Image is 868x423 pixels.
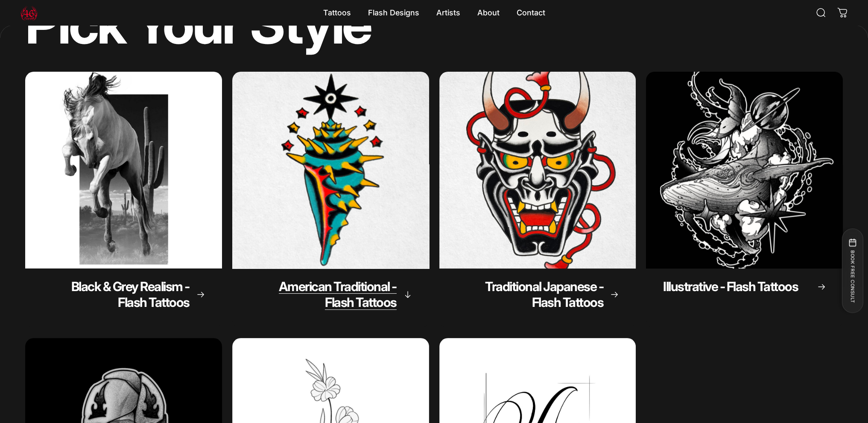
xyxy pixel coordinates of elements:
[842,228,863,313] button: BOOK FREE CONSULT
[279,279,397,310] span: American Traditional - Flash Tattoos
[359,4,428,22] summary: Flash Designs
[508,4,554,22] a: Contact
[833,3,852,22] a: 0 items
[25,72,222,328] a: Black & Grey Realism - Flash Tattoos
[315,4,359,22] summary: Tattoos
[469,4,508,22] summary: About
[428,4,469,22] summary: Artists
[485,279,603,310] span: Traditional Japanese - Flash Tattoos
[71,279,190,310] span: Black & Grey Realism - Flash Tattoos
[646,72,843,328] a: Illustrative - Flash Tattoos
[439,72,636,328] a: Traditional Japanese - Flash Tattoos
[315,4,554,22] nav: Primary
[232,72,429,328] a: American Traditional - Flash Tattoos
[663,279,798,294] span: Illustrative - Flash Tattoos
